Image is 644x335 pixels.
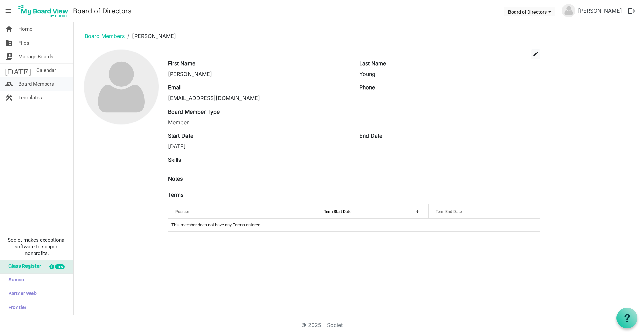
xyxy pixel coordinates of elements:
label: Email [168,83,182,91]
span: people [5,77,13,91]
button: edit [531,49,540,59]
label: First Name [168,59,195,67]
span: folder_shared [5,36,13,50]
span: Templates [18,91,42,105]
label: Notes [168,175,183,183]
img: My Board View Logo [16,3,70,19]
label: Phone [359,83,375,91]
span: Manage Boards [18,50,53,63]
span: construction [5,91,13,105]
td: This member does not have any Terms entered [168,219,540,231]
span: Societ makes exceptional software to support nonprofits. [3,237,70,257]
div: [PERSON_NAME] [168,70,349,78]
span: edit [533,51,539,57]
li: [PERSON_NAME] [125,32,176,40]
span: [DATE] [5,64,31,77]
div: Member [168,118,349,126]
label: Skills [168,156,181,164]
span: switch_account [5,50,13,63]
div: Young [359,70,540,78]
span: Board Members [18,77,54,91]
span: Files [18,36,29,50]
span: Position [175,209,191,214]
span: Calendar [36,64,56,77]
span: Glass Register [5,260,41,273]
a: My Board View Logo [16,3,73,19]
a: Board of Directors [73,4,132,18]
label: Start Date [168,132,193,140]
span: Home [18,22,32,36]
button: Board of Directors dropdownbutton [504,7,555,16]
span: Frontier [5,301,26,315]
div: new [55,264,65,269]
img: no-profile-picture.svg [84,50,159,124]
label: End Date [359,132,382,140]
a: Board Members [85,32,125,39]
span: Partner Web [5,287,37,301]
label: Terms [168,191,183,199]
label: Board Member Type [168,108,220,116]
a: © 2025 - Societ [301,322,343,328]
a: [PERSON_NAME] [575,4,625,17]
span: menu [2,5,15,17]
span: home [5,22,13,36]
div: [DATE] [168,142,349,150]
label: Last Name [359,59,386,67]
img: no-profile-picture.svg [562,4,575,17]
span: Term End Date [436,209,462,214]
div: [EMAIL_ADDRESS][DOMAIN_NAME] [168,94,349,102]
span: Term Start Date [324,209,351,214]
span: Sumac [5,274,24,287]
button: logout [625,4,639,18]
